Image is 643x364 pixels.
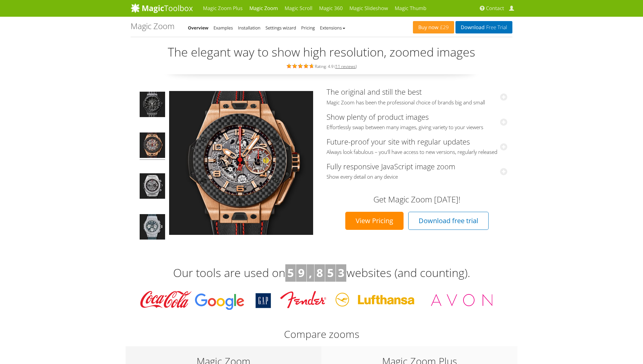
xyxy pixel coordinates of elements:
h1: Magic Zoom [131,22,174,30]
a: Overview [188,25,209,31]
a: 11 reviews [336,64,356,69]
span: Effortlessly swap between many images, giving variety to your viewers [327,124,507,131]
a: Big Bang Depeche Mode [139,91,166,120]
a: Future-proof your site with regular updatesAlways look fabulous – you'll have access to new versi... [327,136,507,156]
b: 3 [338,265,344,280]
a: Big Bang Jeans [139,213,166,242]
h3: Get Magic Zoom [DATE]! [333,195,501,204]
a: Buy now£29 [413,21,454,33]
img: Magic Toolbox Customers [136,288,507,312]
img: Big Bang Ferrari King Gold Carbon [140,132,165,160]
span: Free Trial [485,25,507,30]
a: Download free trial [408,212,489,230]
b: 9 [298,265,304,280]
a: Settings wizard [266,25,296,31]
h2: The elegant way to show high resolution, zoomed images [131,45,512,59]
b: 5 [327,265,334,280]
a: Big Bang Unico Titanium [139,173,166,201]
a: Show plenty of product imagesEffortlessly swap between many images, giving variety to your viewers [327,112,507,131]
span: Show every detail on any device [327,174,507,180]
b: , [309,265,312,280]
b: 8 [316,265,323,280]
a: Examples [214,25,233,31]
a: Installation [238,25,261,31]
a: View Pricing [345,212,404,230]
img: MagicToolbox.com - Image tools for your website [131,3,193,13]
img: Big Bang Ferrari King Gold Carbon [169,91,313,235]
div: Rating: 4.9 ( ) [131,62,512,70]
a: Big Bang Ferrari King Gold Carbon [139,132,166,161]
span: Contact [486,5,504,12]
a: The original and still the bestMagic Zoom has been the professional choice of brands big and small [327,87,507,106]
img: Big Bang Depeche Mode - Magic Zoom Demo [140,92,165,119]
span: Always look fabulous – you'll have access to new versions, regularly released [327,149,507,156]
span: £29 [438,25,449,30]
span: Magic Zoom has been the professional choice of brands big and small [327,99,507,106]
a: DownloadFree Trial [455,21,512,33]
a: Pricing [301,25,315,31]
img: Big Bang Jeans - Magic Zoom Demo [140,214,165,242]
h3: Our tools are used on websites (and counting). [131,264,512,282]
b: 5 [287,265,294,280]
h2: Compare zooms [131,329,512,340]
img: Big Bang Unico Titanium - Magic Zoom Demo [140,173,165,201]
a: Fully responsive JavaScript image zoomShow every detail on any device [327,161,507,180]
a: Extensions [320,25,345,31]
